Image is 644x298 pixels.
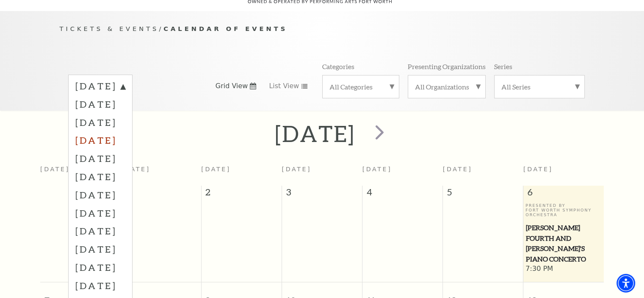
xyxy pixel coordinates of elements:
p: Categories [322,62,354,71]
span: Tickets & Events [60,25,159,32]
th: [DATE] [40,161,121,186]
span: Calendar of Events [163,25,287,32]
a: Brahms Fourth and Grieg's Piano Concerto [525,223,602,265]
span: [DATE] [443,166,473,173]
span: List View [269,81,299,91]
p: Presented By Fort Worth Symphony Orchestra [525,203,602,217]
span: 4 [362,186,442,203]
label: All Organizations [415,82,478,91]
span: 2 [202,186,282,203]
label: [DATE] [75,204,125,222]
label: [DATE] [75,276,125,295]
label: [DATE] [75,186,125,204]
span: [DATE] [362,166,392,173]
span: 7:30 PM [525,265,602,274]
label: [DATE] [75,258,125,276]
span: 3 [282,186,362,203]
div: Accessibility Menu [616,274,635,292]
span: Grid View [216,81,248,91]
span: [PERSON_NAME] Fourth and [PERSON_NAME]'s Piano Concerto [526,223,601,265]
label: [DATE] [75,222,125,240]
label: [DATE] [75,113,125,131]
label: [DATE] [75,95,125,113]
span: [DATE] [282,166,311,173]
span: 6 [523,186,604,203]
span: 1 [121,186,201,203]
label: [DATE] [75,167,125,186]
label: All Categories [329,82,392,91]
span: 5 [443,186,523,203]
button: next [363,119,394,149]
p: Series [494,62,512,71]
p: / [60,24,585,34]
p: Presenting Organizations [408,62,486,71]
span: [DATE] [523,166,553,173]
label: [DATE] [75,131,125,149]
label: All Series [501,82,578,91]
label: [DATE] [75,240,125,258]
span: [DATE] [121,166,150,173]
label: [DATE] [75,149,125,167]
span: [DATE] [201,166,231,173]
h2: [DATE] [275,120,355,147]
label: [DATE] [75,80,125,95]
